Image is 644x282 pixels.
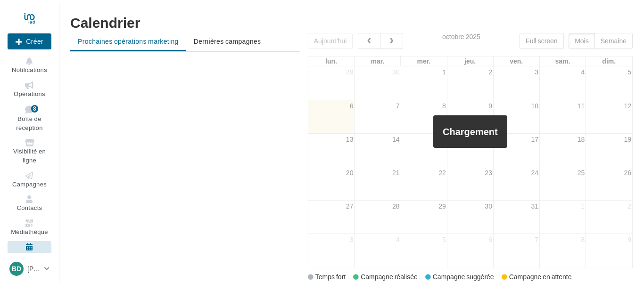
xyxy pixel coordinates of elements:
div: Campagne réalisée [353,272,418,282]
span: Contacts [17,204,42,211]
span: Dernières campagnes [194,37,261,45]
button: Notifications [8,56,51,76]
span: Campagnes [12,180,47,188]
div: Chargement [433,115,507,148]
p: [PERSON_NAME] [27,264,41,274]
a: Visibilité en ligne [8,137,51,166]
a: Boîte de réception8 [8,103,51,133]
span: Prochaines opérations marketing [78,37,179,45]
a: Calendrier [8,241,51,261]
span: Notifications [12,66,47,73]
span: BD [12,264,21,274]
a: Opérations [8,80,51,100]
span: Boîte de réception [16,115,42,132]
span: Médiathèque [11,228,48,235]
span: Calendrier [15,251,44,259]
div: Campagne suggérée [425,272,494,282]
a: Médiathèque [8,218,51,238]
a: BD [PERSON_NAME] [8,260,51,278]
a: Contacts [8,193,51,214]
div: Temps fort [308,272,346,282]
span: Visibilité en ligne [13,148,46,164]
div: Nouvelle campagne [8,33,51,49]
div: ' [308,33,633,268]
div: Campagne en attente [502,272,572,282]
h1: Calendrier [70,15,633,29]
button: Créer [8,33,51,49]
a: Campagnes [8,170,51,190]
div: 8 [31,105,38,113]
span: Opérations [14,90,45,97]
